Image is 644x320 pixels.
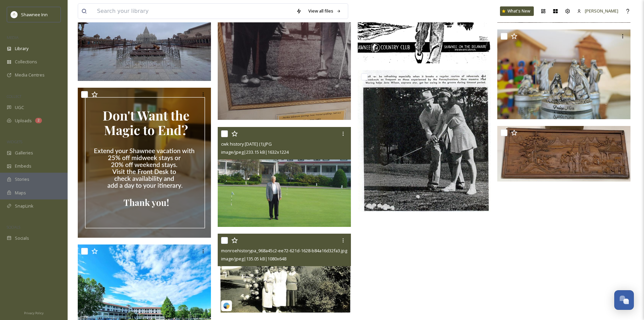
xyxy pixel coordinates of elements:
img: Extend Your Stay TV.png [78,88,211,238]
span: WIDGETS [7,139,22,144]
span: Uploads [15,118,32,124]
a: View all files [305,4,344,18]
span: monroehistorypa_968a45c2-ee72-621d-1628-b84a16d32fa3.jpg [221,248,347,254]
span: UGC [15,104,24,111]
span: Media Centres [15,72,45,78]
a: [PERSON_NAME] [574,4,622,18]
span: Collections [15,59,37,65]
a: What's New [500,6,534,16]
span: Socials [15,235,29,241]
span: Shawnee Inn [21,12,48,18]
img: cwk history 7 mar (1).JPG [218,127,351,227]
img: 22d65bbb-7706-5796-d844-b06da1a9c07d.jpg [497,126,632,182]
span: Galleries [15,150,33,156]
span: Library [15,45,28,52]
span: [PERSON_NAME] [585,8,618,14]
span: SOCIALS [7,225,20,230]
span: MEDIA [7,35,19,40]
button: Open Chat [614,290,634,310]
span: Maps [15,190,26,196]
img: Fred Teaching.jpg [358,70,492,212]
img: shawnee-300x300.jpg [11,11,18,18]
span: SnapLink [15,203,33,209]
span: cwk history [DATE] (1).JPG [221,141,272,147]
div: 2 [35,118,42,123]
span: COLLECT [7,94,21,99]
img: monroehistorypa_968a45c2-ee72-621d-1628-b84a16d32fa3.jpg [218,234,352,315]
img: IMG_3598.JPG [497,29,632,120]
span: image/jpeg | 135.05 kB | 1080 x 648 [221,256,286,262]
span: Stories [15,176,29,183]
a: Privacy Policy [24,308,44,317]
img: snapsea-logo.png [223,302,230,309]
span: Embeds [15,163,31,169]
span: Privacy Policy [24,311,44,315]
input: Search your library [94,4,293,19]
span: image/jpeg | 233.15 kB | 1632 x 1224 [221,149,289,155]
